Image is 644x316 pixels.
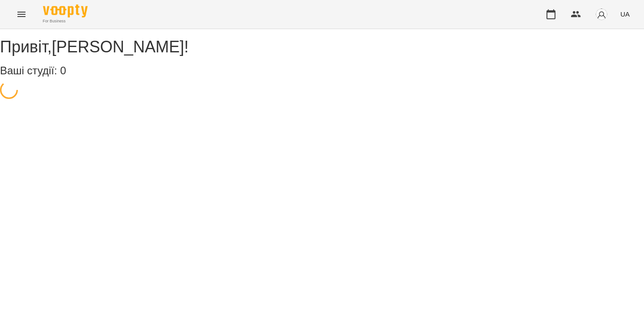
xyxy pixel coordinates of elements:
img: avatar_s.png [595,8,608,21]
button: Menu [11,4,32,25]
span: UA [620,9,630,19]
span: 0 [60,64,66,77]
span: For Business [43,18,88,24]
button: UA [617,6,633,22]
img: Voopty Logo [43,4,88,17]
